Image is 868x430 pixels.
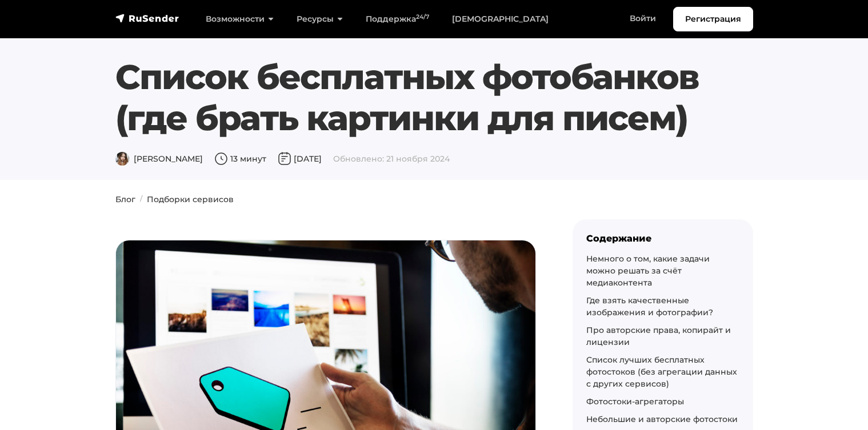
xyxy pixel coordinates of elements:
[586,254,710,288] a: Немного о том, какие задачи можно решать за счёт медиаконтента
[285,7,354,31] a: Ресурсы
[214,152,228,166] img: Время чтения
[441,7,560,31] a: [DEMOGRAPHIC_DATA]
[416,13,429,21] sup: 24/7
[586,396,684,407] a: Фотостоки-агрегаторы
[618,7,667,30] a: Войти
[194,7,285,31] a: Возможности
[278,154,322,164] span: [DATE]
[333,154,450,164] span: Обновлено: 21 ноября 2024
[586,233,739,244] div: Содержание
[214,154,266,164] span: 13 минут
[115,154,203,164] span: [PERSON_NAME]
[109,194,760,206] nav: breadcrumb
[586,355,737,389] a: Список лучших бесплатных фотостоков (без агрегации данных с других сервисов)
[586,325,731,347] a: Про авторские права, копирайт и лицензии
[115,13,179,24] img: RuSender
[673,7,753,31] a: Регистрация
[586,414,738,424] a: Небольшие и авторские фотостоки
[135,194,234,206] li: Подборки сервисов
[115,194,135,204] a: Блог
[115,57,699,139] h1: Список бесплатных фотобанков (где брать картинки для писем)
[586,295,713,318] a: Где взять качественные изображения и фотографии?
[278,152,291,166] img: Дата публикации
[354,7,441,31] a: Поддержка24/7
